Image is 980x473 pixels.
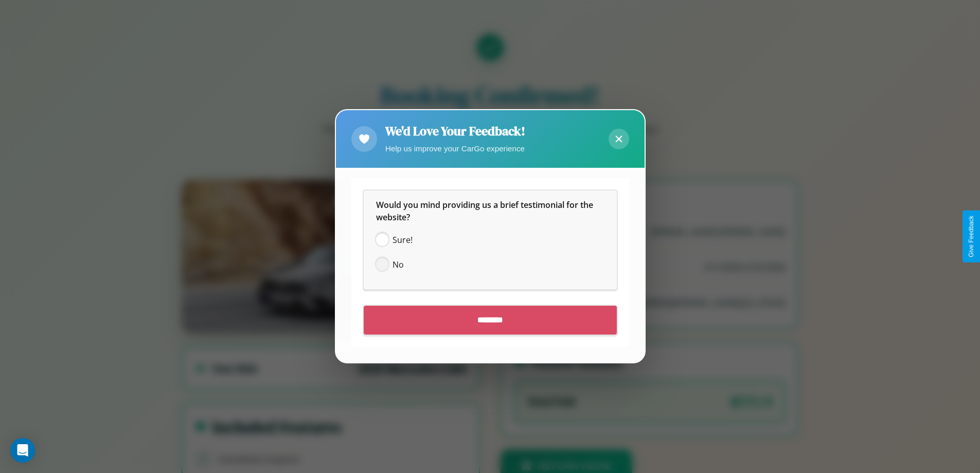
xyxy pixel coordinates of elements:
div: Open Intercom Messenger [10,438,35,463]
div: Give Feedback [968,216,975,257]
span: No [393,259,404,271]
p: Help us improve your CarGo experience [385,142,525,155]
span: Would you mind providing us a brief testimonial for the website? [376,200,595,223]
span: Sure! [393,234,413,247]
h2: We'd Love Your Feedback! [385,122,525,139]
